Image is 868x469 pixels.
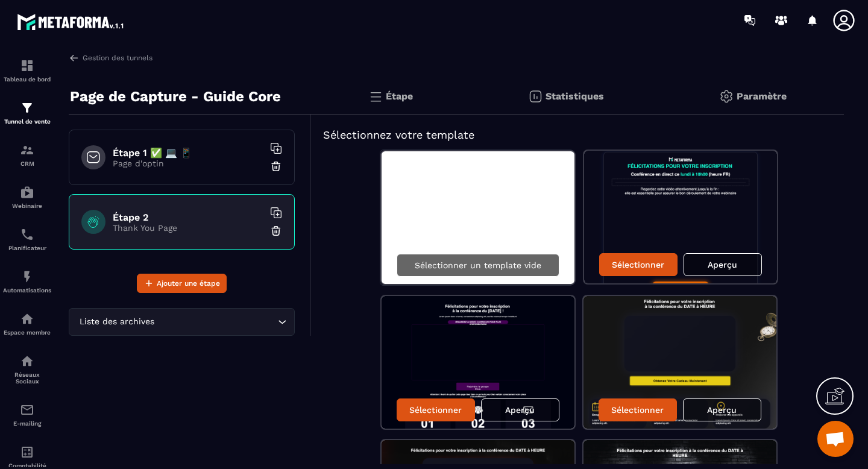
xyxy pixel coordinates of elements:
[20,227,34,242] img: scheduler
[70,84,281,109] p: Page de Capture - Guide Core
[505,405,535,415] p: Aperçu
[583,296,776,429] img: image
[17,11,125,33] img: logo
[157,315,275,329] input: Search for option
[20,445,34,459] img: accountant
[20,354,34,368] img: social-network
[3,118,51,125] p: Tunnel de vente
[3,329,51,336] p: Espace membre
[415,260,541,270] p: Sélectionner un template vide
[817,421,854,457] a: Ouvrir le chat
[3,245,51,251] p: Planificateur
[3,394,51,436] a: emailemailE-mailing
[3,176,51,218] a: automationsautomationsWebinaire
[611,405,664,415] p: Sélectionner
[3,345,51,394] a: social-networksocial-networkRéseaux Sociaux
[368,89,383,104] img: bars.0d591741.svg
[20,101,34,115] img: formation
[20,312,34,326] img: automations
[707,405,737,415] p: Aperçu
[113,223,263,233] p: Thank You Page
[382,296,574,429] img: image
[157,277,220,289] span: Ajouter une étape
[546,90,604,102] p: Statistiques
[528,89,542,104] img: stats.20deebd0.svg
[69,52,153,63] a: Gestion des tunnels
[737,90,787,102] p: Paramètre
[20,403,34,417] img: email
[3,303,51,345] a: automationsautomationsEspace membre
[3,92,51,134] a: formationformationTunnel de vente
[323,127,832,143] h5: Sélectionnez votre template
[3,49,51,92] a: formationformationTableau de bord
[20,185,34,200] img: automations
[584,151,777,283] img: image
[137,274,227,293] button: Ajouter une étape
[270,160,282,172] img: trash
[20,58,34,73] img: formation
[113,212,263,223] h6: Étape 2
[386,90,413,102] p: Étape
[113,159,263,168] p: Page d'optin
[3,76,51,83] p: Tableau de bord
[3,371,51,385] p: Réseaux Sociaux
[20,143,34,157] img: formation
[69,52,80,63] img: arrow
[3,134,51,176] a: formationformationCRM
[3,160,51,167] p: CRM
[20,269,34,284] img: automations
[719,89,734,104] img: setting-gr.5f69749f.svg
[708,260,737,269] p: Aperçu
[3,462,51,469] p: Comptabilité
[270,225,282,237] img: trash
[612,260,664,269] p: Sélectionner
[3,260,51,303] a: automationsautomationsAutomatisations
[69,308,295,336] div: Search for option
[113,147,263,159] h6: Étape 1 ✅ 💻 📱
[409,405,462,415] p: Sélectionner
[3,420,51,427] p: E-mailing
[3,203,51,209] p: Webinaire
[3,287,51,294] p: Automatisations
[77,315,157,329] span: Liste des archives
[3,218,51,260] a: schedulerschedulerPlanificateur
